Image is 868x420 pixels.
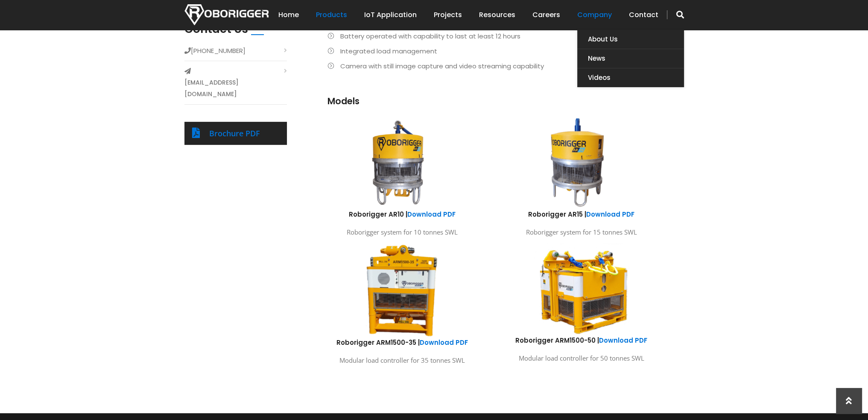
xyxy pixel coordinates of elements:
[407,210,456,219] a: Download PDF
[184,4,269,25] img: Nortech
[184,77,287,100] a: [EMAIL_ADDRESS][DOMAIN_NAME]
[319,210,485,219] h6: Roborigger AR10 |
[532,2,560,28] a: Careers
[319,226,485,238] p: Roborigger system for 10 tonnes SWL
[364,2,417,28] a: IoT Application
[420,338,468,347] a: Download PDF
[629,2,658,28] a: Contact
[278,2,299,28] a: Home
[327,60,678,72] li: Camera with still image capture and video streaming capability
[498,352,665,364] p: Modular load controller for 50 tonnes SWL
[434,2,462,28] a: Projects
[319,338,485,347] h6: Roborigger ARM1500-35 |
[498,336,665,345] h6: Roborigger ARM1500-50 |
[498,210,665,219] h6: Roborigger AR15 |
[577,2,612,28] a: Company
[479,2,515,28] a: Resources
[184,45,287,61] li: [PHONE_NUMBER]
[316,2,347,28] a: Products
[498,226,665,238] p: Roborigger system for 15 tonnes SWL
[327,95,678,107] h3: Models
[327,30,678,42] li: Battery operated with capability to last at least 12 hours
[577,49,684,68] a: News
[327,45,678,57] li: Integrated load management
[577,68,684,87] a: Videos
[599,336,647,345] a: Download PDF
[184,23,248,36] h2: Contact Us
[209,128,260,138] a: Brochure PDF
[586,210,634,219] a: Download PDF
[577,30,684,49] a: About Us
[319,355,485,366] p: Modular load controller for 35 tonnes SWL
